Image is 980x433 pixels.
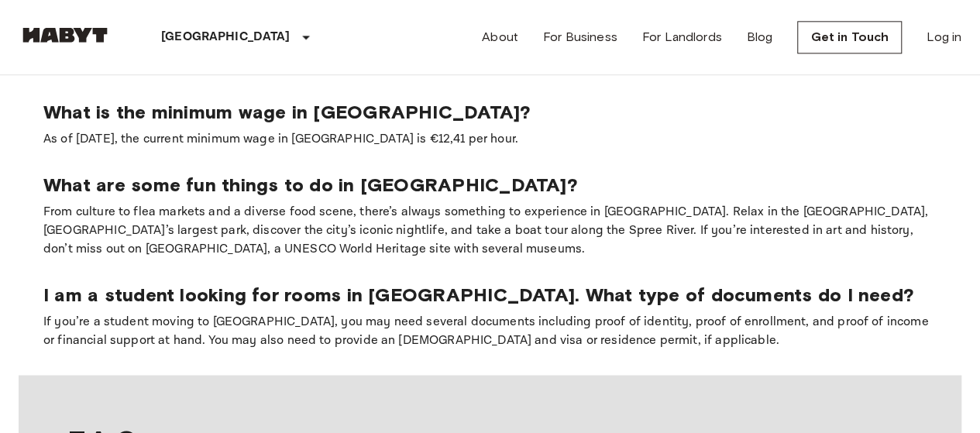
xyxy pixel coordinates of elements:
p: I am a student looking for rooms in [GEOGRAPHIC_DATA]. What type of documents do I need? [43,284,937,307]
p: From culture to flea markets and a diverse food scene, there’s always something to experience in ... [43,203,937,259]
a: About [482,28,518,46]
p: What is the minimum wage in [GEOGRAPHIC_DATA]? [43,101,937,124]
p: What are some fun things to do in [GEOGRAPHIC_DATA]? [43,174,937,197]
a: For Landlords [642,28,722,46]
a: For Business [543,28,617,46]
a: Log in [927,28,961,46]
a: Blog [747,28,773,46]
p: [GEOGRAPHIC_DATA] [161,28,291,46]
img: Habyt [19,27,112,43]
p: As of [DATE], the current minimum wage in [GEOGRAPHIC_DATA] is €12,41 per hour. [43,130,937,149]
a: Get in Touch [797,21,902,53]
p: If you’re a student moving to [GEOGRAPHIC_DATA], you may need several documents including proof o... [43,313,937,350]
